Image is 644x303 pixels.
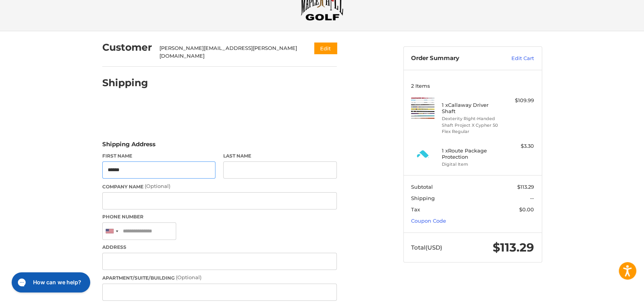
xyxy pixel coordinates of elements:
span: Shipping [411,195,435,201]
div: [PERSON_NAME][EMAIL_ADDRESS][PERSON_NAME][DOMAIN_NAME] [159,44,299,60]
h3: 2 Items [411,83,534,89]
h4: 1 x Route Package Protection [442,147,501,160]
li: Flex Regular [442,128,501,135]
h4: 1 x Callaway Driver Shaft [442,102,501,115]
label: Company Name [102,183,337,190]
li: Dexterity Right-Handed [442,115,501,122]
legend: Shipping Address [102,140,156,152]
iframe: Gorgias live chat messenger [8,269,93,295]
a: Edit Cart [495,55,534,62]
h2: Customer [102,41,152,53]
label: Phone Number [102,213,337,220]
span: Subtotal [411,184,433,190]
span: $113.29 [493,240,534,255]
span: Tax [411,206,420,213]
div: $109.99 [503,97,534,105]
label: First Name [102,152,216,159]
li: Shaft Project X Cypher 50 [442,122,501,129]
span: $0.00 [519,206,534,213]
div: United States: +1 [103,223,121,239]
div: $3.30 [503,142,534,150]
li: Digital Item [442,161,501,168]
span: Total (USD) [411,244,442,251]
h2: Shipping [102,77,148,89]
button: Edit [314,43,337,54]
label: Last Name [223,152,337,159]
small: (Optional) [145,183,170,189]
span: $113.29 [517,184,534,190]
label: Address [102,244,337,251]
label: Apartment/Suite/Building [102,274,337,282]
a: Coupon Code [411,218,446,224]
span: -- [530,195,534,201]
h3: Order Summary [411,55,495,62]
small: (Optional) [176,274,201,280]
